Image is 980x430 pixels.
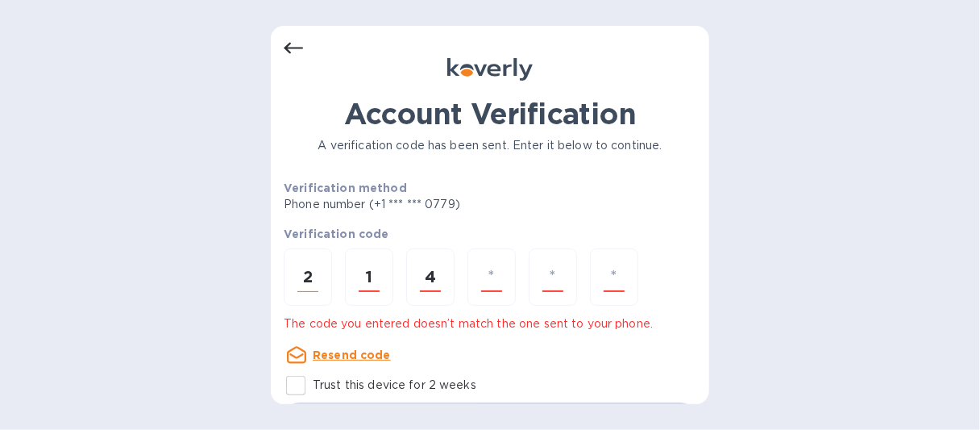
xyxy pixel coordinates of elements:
[284,196,583,213] p: Phone number (+1 *** *** 0779)
[313,349,391,361] u: Resend code
[313,377,476,394] p: Trust this device for 2 weeks
[284,137,696,154] p: A verification code has been sent. Enter it below to continue.
[284,97,696,131] h1: Account Verification
[284,315,696,332] p: The code you entered doesn’t match the one sent to your phone.
[284,226,696,242] p: Verification code
[284,182,407,194] b: Verification method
